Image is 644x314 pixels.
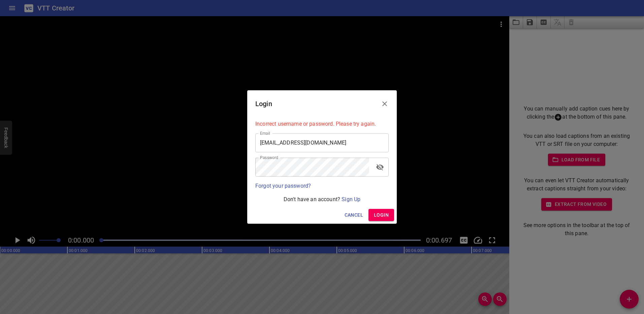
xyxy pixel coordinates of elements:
p: Don't have an account? [255,195,389,203]
button: Close [377,96,393,112]
button: toggle password visibility [372,159,388,175]
p: Incorrect username or password. Please try again. [255,120,389,128]
a: Sign Up [342,196,360,202]
button: Cancel [342,209,366,221]
h6: Login [255,98,272,109]
span: Login [374,211,389,219]
button: Login [368,209,394,221]
a: Forgot your password? [255,183,311,189]
span: Cancel [345,211,363,219]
